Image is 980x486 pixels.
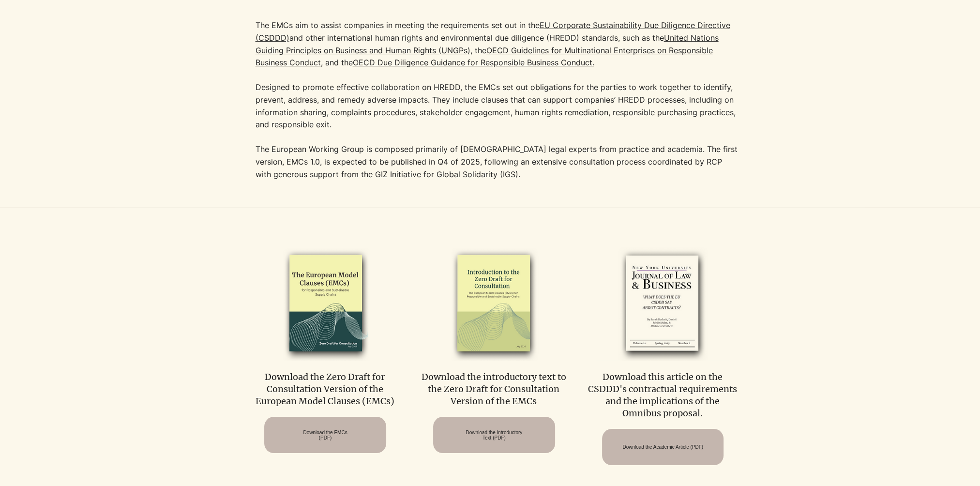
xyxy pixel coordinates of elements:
[256,19,739,131] p: The EMCs aim to assist companies in meeting the requirements set out in the and other internation...
[256,33,719,55] a: United Nations Guiding Principles on Business and Human Rights (UNGPs)
[428,246,560,361] img: emcs_zero_draft_intro_2024_edited.png
[602,429,724,465] a: Download the Academic Article (PDF)
[596,246,728,361] img: RCP Toolkit Cover Mockups 1 (6)_edited.png
[353,58,594,67] a: OECD Due Diligence Guidance for Responsible Business Conduct.
[587,371,739,420] p: Download this article on the CSDDD's contractual requirements and the implications of the Omnibus...
[418,371,570,408] p: Download the introductory text to the Zero Draft for Consultation Version of the EMCs
[249,371,401,408] p: Download the Zero Draft for Consultation Version of the European Model Clauses (EMCs)
[264,417,386,453] a: Download the EMCs (PDF)
[256,143,739,181] p: The European Working Group is composed primarily of [DEMOGRAPHIC_DATA] legal experts from practic...
[622,444,703,450] span: Download the Academic Article (PDF)
[466,430,522,440] span: Download the Introductory Text (PDF)
[303,430,347,440] span: Download the EMCs (PDF)
[259,246,391,361] img: EMCs-zero-draft-2024_edited.png
[433,417,555,453] a: Download the Introductory Text (PDF)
